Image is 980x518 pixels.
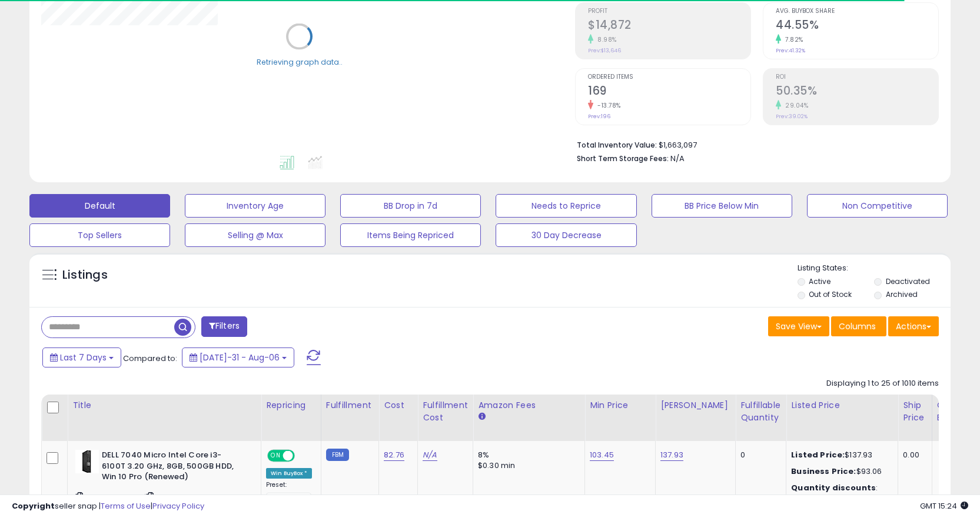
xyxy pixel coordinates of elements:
[326,399,374,412] div: Fulfillment
[776,74,938,81] span: ROI
[266,468,312,479] div: Win BuyBox *
[831,316,886,336] button: Columns
[266,481,312,507] div: Preset:
[12,500,55,512] strong: Copyright
[588,18,750,34] h2: $14,872
[384,399,413,412] div: Cost
[781,101,808,110] small: 29.04%
[590,449,614,461] a: 103.45
[670,153,685,164] span: N/A
[293,451,312,461] span: OFF
[660,399,730,412] div: [PERSON_NAME]
[62,267,108,283] h5: Listings
[496,223,636,247] button: 30 Day Decrease
[423,449,437,461] a: N/A
[903,450,922,460] div: 0.00
[826,378,939,389] div: Displaying 1 to 25 of 1010 items
[791,466,856,477] b: Business Price:
[266,399,316,412] div: Repricing
[588,113,610,120] small: Prev: 196
[257,56,343,67] div: Retrieving graph data..
[185,194,325,218] button: Inventory Age
[123,353,177,364] span: Compared to:
[886,276,930,286] label: Deactivated
[903,399,926,424] div: Ship Price
[340,223,481,247] button: Items Being Repriced
[75,450,99,473] img: 310RAw0rXwS._SL40_.jpg
[29,223,170,247] button: Top Sellers
[776,84,938,100] h2: 50.35%
[593,35,617,44] small: 8.98%
[201,316,247,337] button: Filters
[791,399,893,412] div: Listed Price
[72,399,256,412] div: Title
[340,194,481,218] button: BB Drop in 7d
[798,263,951,274] p: Listing States:
[496,194,636,218] button: Needs to Reprice
[268,451,283,461] span: ON
[42,347,121,367] button: Last 7 Days
[60,352,107,363] span: Last 7 Days
[101,500,151,512] a: Terms of Use
[807,194,948,218] button: Non Competitive
[776,113,808,120] small: Prev: 39.02%
[768,316,829,336] button: Save View
[740,399,781,424] div: Fulfillable Quantity
[809,276,830,286] label: Active
[478,460,576,471] div: $0.30 min
[577,153,669,163] b: Short Term Storage Fees:
[781,35,803,44] small: 7.82%
[660,449,683,461] a: 137.93
[182,347,294,367] button: [DATE]-31 - Aug-06
[809,289,852,299] label: Out of Stock
[588,84,750,100] h2: 169
[200,352,280,363] span: [DATE]-31 - Aug-06
[384,449,404,461] a: 82.76
[152,500,204,512] a: Privacy Policy
[588,74,750,81] span: Ordered Items
[478,412,485,422] small: Amazon Fees.
[29,194,170,218] button: Default
[776,18,938,34] h2: 44.55%
[577,140,657,150] b: Total Inventory Value:
[102,450,245,486] b: DELL 7040 Micro Intel Core i3-6100T 3.20 GHz, 8GB, 500GB HDD, Win 10 Pro (Renewed)
[791,449,845,460] b: Listed Price:
[593,101,621,110] small: -13.78%
[839,320,876,332] span: Columns
[776,47,805,54] small: Prev: 41.32%
[478,450,576,460] div: 8%
[577,137,930,151] li: $1,663,097
[478,399,580,412] div: Amazon Fees
[886,289,918,299] label: Archived
[185,223,325,247] button: Selling @ Max
[888,316,939,336] button: Actions
[791,466,889,477] div: $93.06
[776,8,938,15] span: Avg. Buybox Share
[588,47,621,54] small: Prev: $13,646
[588,8,750,15] span: Profit
[423,399,468,424] div: Fulfillment Cost
[920,500,968,512] span: 2025-08-14 15:24 GMT
[791,482,876,493] b: Quantity discounts
[326,449,349,461] small: FBM
[740,450,777,460] div: 0
[791,450,889,460] div: $137.93
[12,501,204,512] div: seller snap | |
[652,194,792,218] button: BB Price Below Min
[590,399,650,412] div: Min Price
